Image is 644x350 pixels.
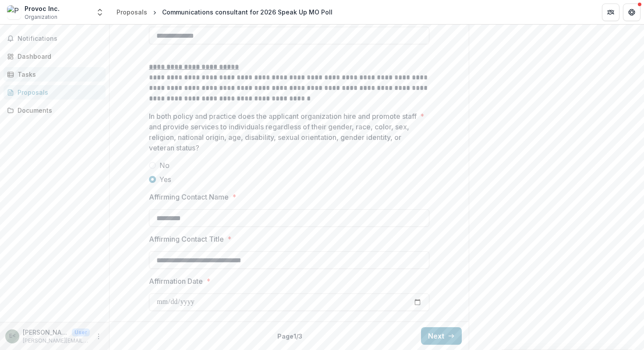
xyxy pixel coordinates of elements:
[4,85,106,100] a: Proposals
[602,4,619,21] button: Partners
[18,35,102,43] span: Notifications
[23,328,68,337] p: [PERSON_NAME] <[PERSON_NAME][EMAIL_ADDRESS][DOMAIN_NAME]>
[94,4,106,21] button: Open entity switcher
[162,7,333,17] div: Communications consultant for 2026 Speak Up MO Poll
[421,327,462,345] button: Next
[72,329,90,336] p: User
[149,192,229,202] p: Affirming Contact Name
[113,6,151,18] a: Proposals
[113,6,336,18] nav: breadcrumb
[9,333,16,339] div: Eric Wang <eric@provoc.me>
[4,49,106,64] a: Dashboard
[18,88,99,97] div: Proposals
[149,111,417,153] p: In both policy and practice does the applicant organization hire and promote staff and provide se...
[117,7,147,17] div: Proposals
[25,13,57,21] span: Organization
[623,4,640,21] button: Get Help
[4,67,106,82] a: Tasks
[23,337,90,345] p: [PERSON_NAME][EMAIL_ADDRESS][DOMAIN_NAME]
[159,174,171,185] span: Yes
[93,331,104,342] button: More
[4,103,106,118] a: Documents
[149,234,224,244] p: Affirming Contact Title
[7,5,21,19] img: Provoc Inc.
[18,70,99,79] div: Tasks
[4,32,106,46] button: Notifications
[277,332,302,341] p: Page 1 / 3
[25,4,60,13] div: Provoc Inc.
[149,276,203,286] p: Affirmation Date
[159,160,170,171] span: No
[18,106,99,115] div: Documents
[18,52,99,61] div: Dashboard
